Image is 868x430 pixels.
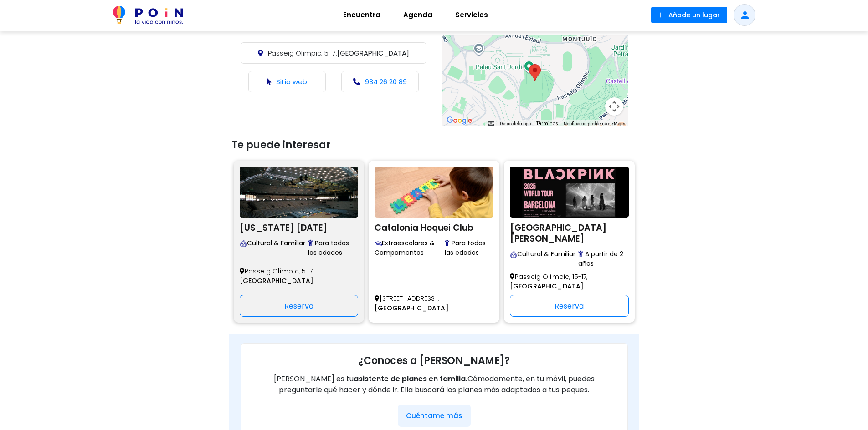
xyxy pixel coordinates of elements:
a: 934 26 20 89 [365,77,407,86]
span: Cultural & Familiar [240,238,308,258]
h2: [GEOGRAPHIC_DATA][PERSON_NAME] [510,220,629,244]
div: Reserva [510,295,629,317]
span: Para todas las edades [308,238,359,258]
h2: Catalonia Hoquei Club [375,220,493,233]
button: Añade un lugar [651,7,727,23]
span: Passeig Olímpic, 5-7, [268,48,337,58]
a: Agenda [392,4,444,26]
h3: ¿Conoces a [PERSON_NAME]? [252,355,616,367]
img: Encuentra centros educativos, academias y actividades extraescolares para niños de 0 a 10 años. F... [375,240,382,247]
p: [STREET_ADDRESS], [375,290,493,317]
span: [GEOGRAPHIC_DATA] [375,304,449,313]
span: Cultural & Familiar [510,249,578,268]
span: A partir de 2 años [578,249,629,268]
img: POiN [113,6,183,24]
div: Reserva [240,295,359,317]
button: Controles de visualización del mapa [605,97,623,116]
a: Catalonia Hoquei Club Catalonia Hoquei Club Encuentra centros educativos, academias y actividades... [375,167,493,317]
a: Notificar un problema de Maps [564,121,625,126]
a: Servicios [444,4,499,26]
span: asistente de planes en familia. [354,374,467,384]
a: Sitio web [276,77,307,86]
a: Abre esta zona en Google Maps (se abre en una nueva ventana) [444,115,474,126]
img: Google [444,115,474,126]
h2: [US_STATE] [DATE] [240,220,359,233]
img: Estadio Olímpico Lluís Companys [510,167,629,218]
h3: Te puede interesar [231,139,637,151]
span: Para todas las edades [445,238,493,258]
span: Agenda [399,8,437,22]
a: Palau Sant Jordi [US_STATE] [DATE] Descubre eventos y actividades familiares en centros culturale... [240,167,359,317]
img: Palau Sant Jordi [240,167,359,218]
span: [GEOGRAPHIC_DATA] [240,276,314,285]
button: Cuéntame más [398,405,471,427]
p: Passeig Olímpic, 5-7, [240,263,359,289]
span: Extraescolares & Campamentos [375,238,445,258]
p: Passeig Olímpic, 15-17, [510,268,629,295]
span: [GEOGRAPHIC_DATA] [510,282,584,291]
img: Catalonia Hoquei Club [375,167,493,218]
button: Datos del mapa [500,121,531,127]
a: Encuentra [332,4,392,26]
span: [GEOGRAPHIC_DATA] [268,48,409,58]
button: Combinaciones de teclas [488,121,494,127]
span: Encuentra [339,8,385,22]
img: Descubre eventos y actividades familiares en centros culturales y recintos feriales. Programación... [510,251,517,258]
a: Términos (se abre en una nueva pestaña) [536,120,558,127]
img: Descubre eventos y actividades familiares en centros culturales y recintos feriales. Programación... [240,240,247,247]
a: Estadio Olímpico Lluís Companys [GEOGRAPHIC_DATA][PERSON_NAME] Descubre eventos y actividades fam... [510,167,629,317]
p: [PERSON_NAME] es tu Cómodamente, en tu móvil, puedes preguntarle qué hacer y dónde ir. Ella busca... [252,374,616,395]
span: Servicios [451,8,492,22]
